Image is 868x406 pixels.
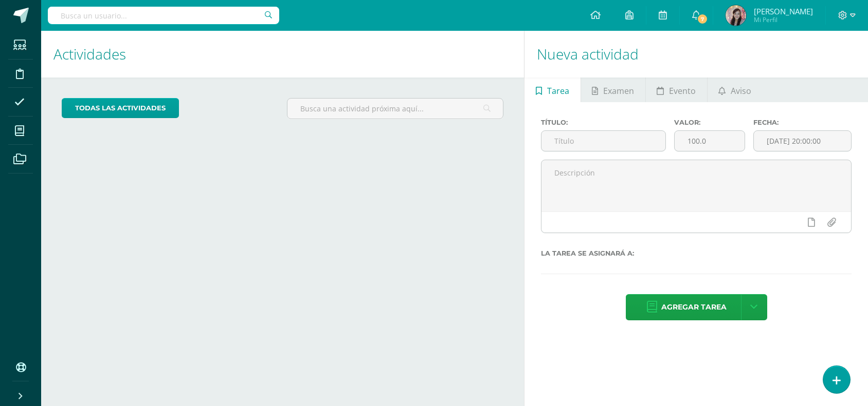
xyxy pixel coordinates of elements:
input: Busca una actividad próxima aquí... [287,99,503,119]
a: Tarea [525,78,580,102]
img: 9551210c757c62f5e4bd36020026bc4b.png [726,5,746,26]
h1: Actividades [53,31,512,78]
a: Aviso [708,78,763,102]
span: Mi Perfil [754,15,813,24]
h1: Nueva actividad [537,31,856,78]
span: Evento [669,79,696,103]
span: [PERSON_NAME] [754,6,813,16]
a: todas las Actividades [62,98,179,118]
span: 7 [696,13,708,25]
span: Agregar tarea [661,295,727,320]
input: Puntos máximos [675,131,745,151]
a: Evento [646,78,707,102]
input: Fecha de entrega [754,131,851,151]
span: Tarea [547,79,569,103]
span: Examen [603,79,634,103]
label: Título: [541,119,665,126]
input: Busca un usuario... [48,7,279,24]
label: Valor: [674,119,746,126]
input: Título [541,131,665,151]
span: Aviso [731,79,751,103]
a: Examen [581,78,645,102]
label: La tarea se asignará a: [541,249,852,257]
label: Fecha: [753,119,852,126]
